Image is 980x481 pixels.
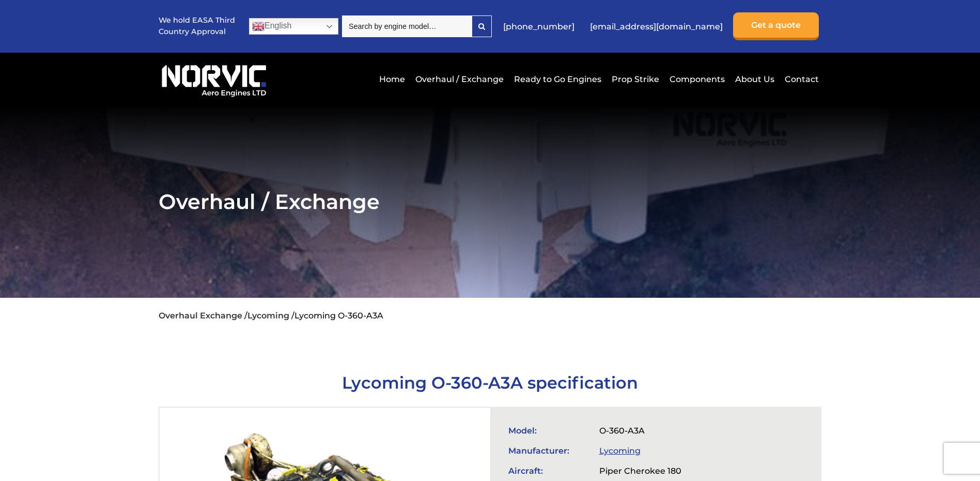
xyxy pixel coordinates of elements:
a: [PHONE_NUMBER] [498,14,580,39]
td: Aircraft: [503,461,594,481]
a: Overhaul Exchange / [159,311,247,320]
td: Model: [503,421,594,441]
td: Piper Cherokee 180 [594,461,760,481]
a: Overhaul / Exchange [413,67,506,92]
input: Search by engine model… [342,15,472,37]
a: Ready to Go Engines [511,67,604,92]
a: About Us [733,67,777,92]
li: Lycoming O-360-A3A [294,311,383,320]
h1: Lycoming O-360-A3A specification [159,373,821,393]
a: English [249,18,338,35]
a: Get a quote [733,12,819,40]
h2: Overhaul / Exchange [159,189,821,214]
a: Lycoming / [247,311,294,320]
a: Lycoming [599,446,641,456]
p: We hold EASA Third Country Approval [159,15,236,37]
a: Contact [782,67,819,92]
a: Components [667,67,727,92]
img: en [252,20,265,33]
a: Prop Strike [609,67,662,92]
img: Norvic Aero Engines logo [159,60,269,98]
td: Manufacturer: [503,441,594,461]
a: [EMAIL_ADDRESS][DOMAIN_NAME] [585,14,728,39]
td: O-360-A3A [594,421,760,441]
a: Home [377,67,408,92]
